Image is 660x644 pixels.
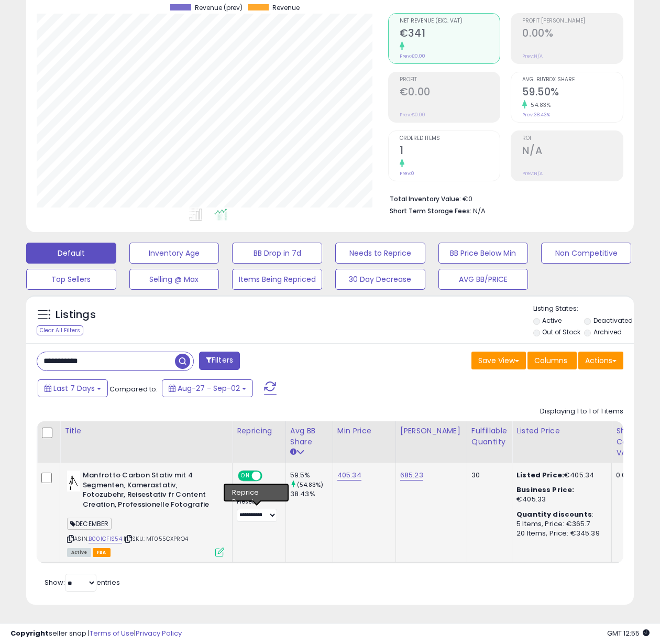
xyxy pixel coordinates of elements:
small: Prev: N/A [522,170,543,177]
label: Deactivated [593,316,633,325]
div: 38.43% [290,489,333,499]
h2: €341 [400,27,500,41]
button: Selling @ Max [129,269,219,290]
div: Win BuyBox * [237,487,278,496]
span: Columns [534,355,567,366]
span: Profit [PERSON_NAME] [522,18,623,24]
div: Repricing [237,425,281,436]
small: Prev: €0.00 [400,112,425,118]
a: 685.23 [400,470,423,481]
div: 20 Items, Price: €345.39 [516,529,603,538]
button: BB Drop in 7d [232,243,322,264]
span: Revenue (prev) [195,4,243,12]
small: Prev: 38.43% [522,112,550,118]
small: (54.83%) [297,481,323,489]
button: BB Price Below Min [438,243,529,264]
small: Prev: €0.00 [400,53,425,59]
div: Listed Price [516,425,607,436]
span: Avg. Buybox Share [522,77,623,83]
div: Displaying 1 to 1 of 1 items [540,407,623,417]
h2: N/A [522,145,623,159]
span: Last 7 Days [53,383,95,394]
button: Last 7 Days [38,379,108,397]
b: Business Price: [516,485,574,495]
small: 54.83% [527,101,551,109]
div: ASIN: [67,471,224,555]
button: Top Sellers [26,269,116,290]
div: Title [64,425,228,436]
label: Active [542,316,562,325]
div: Fulfillable Quantity [471,425,508,447]
b: Listed Price: [516,470,564,480]
div: 30 [471,471,504,480]
h2: €0.00 [400,86,500,100]
button: Inventory Age [129,243,219,264]
h5: Listings [56,308,96,322]
button: Save View [471,352,526,369]
button: AVG BB/PRICE [438,269,529,290]
button: Aug-27 - Sep-02 [162,379,253,397]
button: Default [26,243,116,264]
a: 405.34 [337,470,361,481]
h2: 0.00% [522,27,623,41]
button: Items Being Repriced [232,269,322,290]
div: 59.5% [290,471,333,480]
span: ON [239,472,252,481]
div: Clear All Filters [37,325,83,335]
div: : [516,510,603,519]
span: Compared to: [109,384,158,394]
h2: 1 [400,145,500,159]
div: [PERSON_NAME] [400,425,463,436]
li: €0 [390,192,615,204]
div: Avg BB Share [290,425,328,447]
div: €405.34 [516,471,603,480]
b: Total Inventory Value: [390,194,461,203]
label: Out of Stock [542,328,580,336]
button: 30 Day Decrease [335,269,425,290]
button: Filters [199,352,240,370]
button: Columns [527,352,577,369]
div: seller snap | | [10,629,182,639]
div: €405.33 [516,485,603,504]
b: Quantity discounts [516,509,592,519]
span: Revenue [272,4,300,12]
div: Min Price [337,425,391,436]
span: Ordered Items [400,136,500,141]
button: Actions [578,352,623,369]
b: Short Term Storage Fees: [390,206,471,215]
span: Profit [400,77,500,83]
a: B00ICFIS54 [89,534,122,543]
b: Manfrotto Carbon Stativ mit 4 Segmenten, Kamerastativ, Fotozubehr, Reisestativ fr Content Creatio... [83,471,210,512]
div: 5 Items, Price: €365.7 [516,519,603,529]
a: Terms of Use [90,628,134,638]
h2: 59.50% [522,86,623,100]
a: Privacy Policy [136,628,182,638]
label: Archived [593,328,622,336]
span: All listings currently available for purchase on Amazon [67,548,91,557]
img: 31UnhejKr0L._SL40_.jpg [67,471,80,492]
div: Preset: [237,498,278,522]
small: Prev: N/A [522,53,543,59]
span: Aug-27 - Sep-02 [178,383,240,394]
span: DECEMBER [67,518,112,530]
small: Avg BB Share. [290,447,296,457]
button: Needs to Reprice [335,243,425,264]
span: ROI [522,136,623,141]
span: Net Revenue (Exc. VAT) [400,18,500,24]
span: 2025-09-10 12:55 GMT [607,628,650,638]
span: FBA [93,548,111,557]
span: Show: entries [45,577,120,587]
span: | SKU: MT055CXPRO4 [124,534,188,543]
p: Listing States: [533,304,634,314]
button: Non Competitive [541,243,631,264]
span: OFF [261,472,278,481]
small: Prev: 0 [400,170,414,177]
span: N/A [473,206,486,216]
strong: Copyright [10,628,49,638]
